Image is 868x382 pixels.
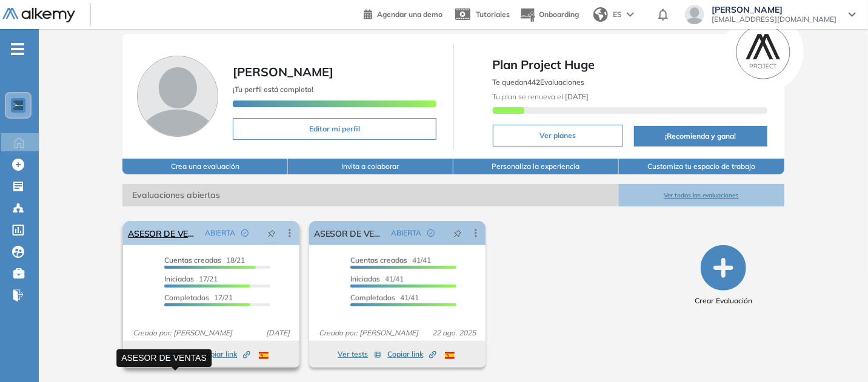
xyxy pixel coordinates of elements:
[241,229,249,237] span: check-circle
[427,229,435,237] span: check-circle
[350,255,407,265] span: Cuentas creadas
[233,85,313,94] span: ¡Tu perfil está completo!
[314,328,423,338] span: Creado por: [PERSON_NAME]
[259,352,269,359] img: ESP
[364,6,442,21] a: Agendar una demo
[164,274,194,283] span: Iniciadas
[261,328,295,338] span: [DATE]
[267,228,276,238] span: pushpin
[476,10,510,19] span: Tutoriales
[350,274,404,283] span: 41/41
[493,56,767,74] span: Plan Project Huge
[427,328,481,338] span: 22 ago. 2025
[619,184,784,206] button: Ver todas las evaluaciones
[314,221,386,245] a: ASESOR DE VENTAS
[164,255,245,265] span: 18/21
[128,221,200,245] a: ASESOR DE VENTAS
[634,126,767,147] button: ¡Recomienda y gana!
[164,255,221,265] span: Cuentas creadas
[377,10,442,19] span: Agendar una demo
[493,125,624,147] button: Ver planes
[387,347,436,361] button: Copiar link
[233,118,436,140] button: Editar mi perfil
[695,245,752,306] button: Crear Evaluación
[258,223,285,243] button: pushpin
[338,347,381,361] button: Ver tests
[453,228,462,238] span: pushpin
[453,159,619,174] button: Personaliza la experiencia
[493,77,585,87] span: Te quedan Evaluaciones
[391,228,421,239] span: ABIERTA
[128,328,237,338] span: Creado por: [PERSON_NAME]
[2,8,75,23] img: Logo
[712,5,836,15] span: [PERSON_NAME]
[444,223,471,243] button: pushpin
[288,159,453,174] button: Invita a colaborar
[564,92,589,101] b: [DATE]
[350,293,395,302] span: Completados
[13,100,23,110] img: https://assets.alkemy.org/workspaces/1802/d452bae4-97f6-47ab-b3bf-1c40240bc960.jpg
[613,9,622,20] span: ES
[387,349,436,360] span: Copiar link
[539,10,579,19] span: Onboarding
[350,274,380,283] span: Iniciadas
[164,274,218,283] span: 17/21
[350,255,431,265] span: 41/41
[201,347,250,361] button: Copiar link
[493,92,589,101] span: Tu plan se renueva el
[695,295,752,306] span: Crear Evaluación
[11,48,24,50] i: -
[627,12,634,17] img: arrow
[519,2,579,28] button: Onboarding
[164,293,209,302] span: Completados
[122,159,288,174] button: Crea una evaluación
[122,184,618,206] span: Evaluaciones abiertas
[233,64,333,79] span: [PERSON_NAME]
[712,15,836,24] span: [EMAIL_ADDRESS][DOMAIN_NAME]
[619,159,784,174] button: Customiza tu espacio de trabajo
[528,77,541,87] b: 442
[350,293,419,302] span: 41/41
[164,293,233,302] span: 17/21
[116,349,212,367] div: ASESOR DE VENTAS
[205,228,235,239] span: ABIERTA
[593,7,608,22] img: world
[201,349,250,360] span: Copiar link
[445,352,455,359] img: ESP
[137,56,218,137] img: Foto de perfil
